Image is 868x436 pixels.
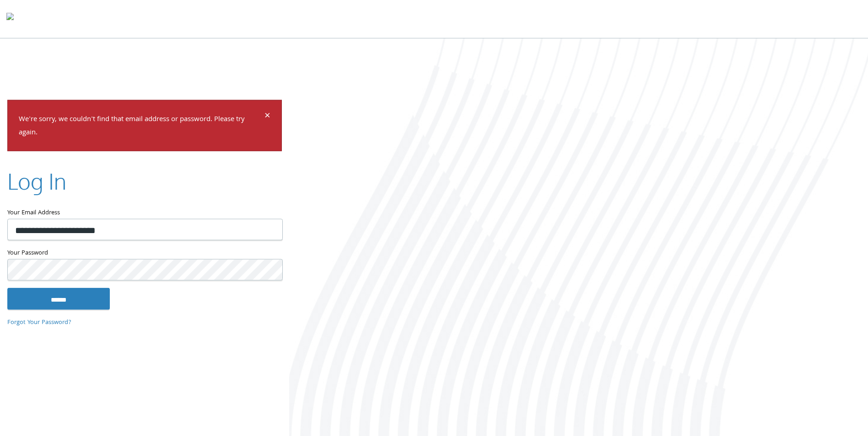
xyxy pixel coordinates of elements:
a: Forgot Your Password? [7,318,71,328]
img: todyl-logo-dark.svg [6,10,14,28]
label: Your Password [7,247,282,259]
button: Dismiss alert [264,112,270,122]
span: × [264,108,270,126]
p: We're sorry, we couldn't find that email address or password. Please try again. [19,113,263,140]
h2: Log In [7,165,66,196]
